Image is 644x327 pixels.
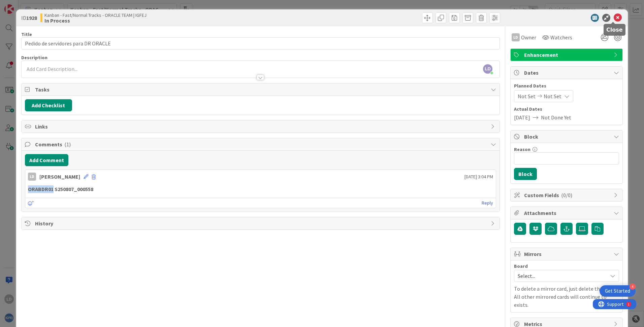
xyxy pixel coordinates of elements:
[26,14,37,21] b: 1928
[64,141,71,148] span: ( 1 )
[514,264,528,268] span: Board
[600,285,636,297] div: Open Get Started checklist, remaining modules: 4
[524,133,610,141] span: Block
[630,284,636,290] div: 4
[21,14,37,22] span: ID
[524,209,610,217] span: Attachments
[21,54,47,61] span: Description
[35,140,487,148] span: Comments
[524,69,610,77] span: Dates
[35,219,487,227] span: History
[35,85,487,94] span: Tasks
[544,92,561,100] span: Not Set
[550,33,572,41] span: Watchers
[35,3,37,8] div: 1
[464,173,493,180] span: [DATE] 3:04 PM
[518,271,604,281] span: Select...
[514,113,530,121] span: [DATE]
[21,37,500,49] input: type card name here...
[28,173,36,181] div: LD
[524,191,610,199] span: Custom Fields
[605,288,630,294] div: Get Started
[518,92,536,100] span: Not Set
[541,113,571,121] span: Not Done Yet
[21,31,32,37] label: Title
[521,33,536,41] span: Owner
[44,12,147,18] span: Kanban - Fast/Normal Tracks - ORACLE TEAM | IGFEJ
[514,168,537,180] button: Block
[524,250,610,258] span: Mirrors
[483,64,492,74] span: LD
[35,122,487,131] span: Links
[514,285,619,309] p: To delete a mirror card, just delete the card. All other mirrored cards will continue to exists.
[514,146,530,152] label: Reason
[524,51,610,59] span: Enhancement
[514,82,619,89] span: Planned Dates
[28,186,93,192] strong: ORABDR01 S250807_000558
[482,199,493,207] a: Reply
[44,18,147,23] b: In Process
[39,173,80,181] div: [PERSON_NAME]
[14,1,31,9] span: Support
[512,33,520,41] div: LD
[606,27,623,33] h5: Close
[514,106,619,113] span: Actual Dates
[561,192,572,198] span: ( 0/0 )
[25,99,72,111] button: Add Checklist
[25,154,68,166] button: Add Comment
